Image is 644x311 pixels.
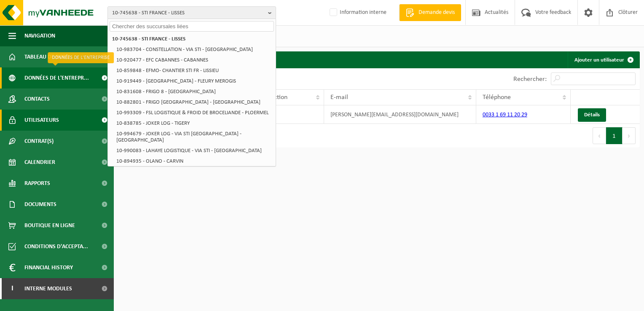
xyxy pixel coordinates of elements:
li: 10-993309 - FSL LOGISTIQUE & FROID DE BROCELIANDE - PLOERMEL [114,107,274,118]
span: Financial History [24,257,73,278]
span: E-mail [330,94,348,101]
td: [PERSON_NAME][EMAIL_ADDRESS][DOMAIN_NAME] [324,105,476,124]
span: Documents [24,194,56,215]
li: 10-920477 - EFC CABANNES - CABANNES [114,55,274,65]
span: Téléphone [483,94,511,101]
li: 10-882801 - FRIGO [GEOGRAPHIC_DATA] - [GEOGRAPHIC_DATA] [114,97,274,107]
span: Rapports [24,173,50,194]
li: 10-919449 - [GEOGRAPHIC_DATA] - FLEURY MEROGIS [114,76,274,86]
span: Navigation [24,25,55,46]
span: Calendrier [24,152,55,173]
strong: 10-745638 - STI FRANCE - LISSES [112,36,185,42]
a: Demande devis [399,4,461,21]
span: Boutique en ligne [24,215,75,236]
li: 10-831608 - FRIGO 8 - [GEOGRAPHIC_DATA] [114,86,274,97]
li: 10-994679 - JOKER LOG - VIA STI [GEOGRAPHIC_DATA] - [GEOGRAPHIC_DATA] [114,129,274,145]
span: Données de l'entrepr... [24,67,89,88]
li: 10-894935 - OLANO - CARVIN [114,156,274,166]
a: Détails [578,108,606,122]
span: Contacts [24,88,50,110]
span: Interne modules [24,278,72,299]
button: 1 [606,127,623,144]
span: Utilisateurs [24,110,59,131]
li: 10-859848 - EFMO- CHANTIER STI FR - LISSIEU [114,65,274,76]
label: Rechercher: [513,76,547,83]
li: 10-838785 - JOKER LOG - TIGERY [114,118,274,129]
button: 10-745638 - STI FRANCE - LISSES [107,6,276,19]
button: Previous [593,127,606,144]
label: Information interne [328,6,386,19]
span: Demande devis [416,8,457,17]
input: Chercher des succursales liées [110,21,274,32]
span: Conditions d'accepta... [24,236,88,257]
a: 0033 1 69 11 20 29 [483,112,527,118]
span: Tableau de bord [24,46,70,67]
span: Contrat(s) [24,131,54,152]
li: 10-990083 - LAHAYE LOGISTIQUE - VIA STI - [GEOGRAPHIC_DATA] [114,145,274,156]
li: 10-983704 - CONSTELLATION - VIA STI - [GEOGRAPHIC_DATA] [114,44,274,55]
span: I [8,278,16,299]
button: Next [623,127,636,144]
span: 10-745638 - STI FRANCE - LISSES [112,7,265,19]
a: Ajouter un utilisateur [568,51,639,68]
